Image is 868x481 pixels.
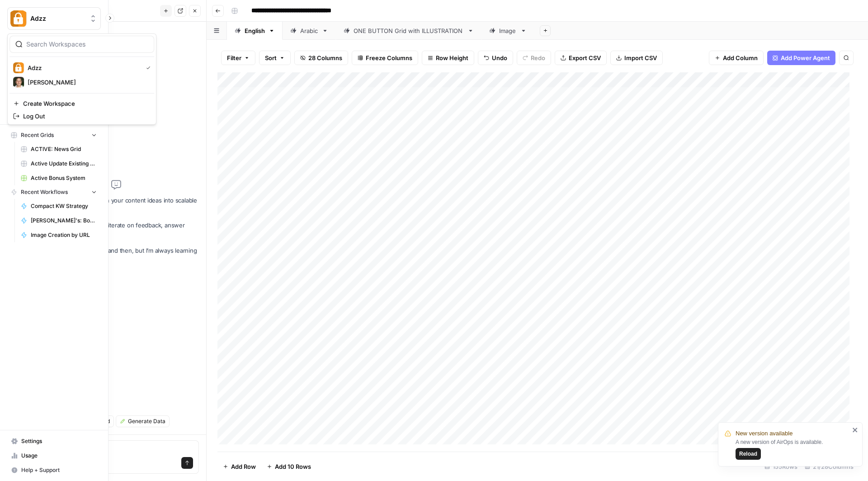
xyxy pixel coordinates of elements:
button: Reload [736,448,761,460]
span: [PERSON_NAME]'s: Bonuses Search [31,217,97,225]
button: Recent Workflows [7,185,101,199]
div: 21/28 Columns [801,459,857,474]
span: Undo [492,53,507,62]
button: close [852,426,859,434]
span: Add 10 Rows [275,462,311,471]
button: Add Power Agent [767,51,835,65]
a: Settings [7,434,101,448]
span: [PERSON_NAME] [28,78,147,87]
span: Reload [739,450,757,458]
input: Search Workspaces [26,40,148,49]
span: Active Update Existing Post [31,160,97,168]
p: Hi! I'm here to help you turn your content ideas into scalable solutions. [33,196,199,215]
span: Log Out [23,112,147,121]
span: New version available [736,429,793,438]
p: I can scaffold full solutions, iterate on feedback, answer questions, and offer advice. [33,221,199,240]
button: Workspace: Adzz [7,7,101,30]
div: Image [499,26,517,35]
div: Workspace: Adzz [7,33,156,125]
div: 155 Rows [761,459,801,474]
button: Redo [517,51,551,65]
a: ACTIVE: News Grid [17,142,101,156]
a: Active Bonus System [17,171,101,185]
span: Adzz [28,63,139,72]
span: Help + Support [21,466,97,474]
button: Export CSV [555,51,607,65]
span: Generate Data [128,417,165,425]
div: ONE BUTTON Grid with ILLUSTRATION [354,26,464,35]
div: A new version of AirOps is available. [736,438,849,460]
button: Add 10 Rows [261,459,316,474]
div: English [245,26,265,35]
button: Freeze Columns [352,51,418,65]
span: Image Creation by URL [31,231,97,239]
span: Adzz [30,14,85,23]
p: I might make mistakes now and then, but I’m always learning — let’s tackle it together! [33,246,199,265]
span: Add Column [723,53,758,62]
span: Create Workspace [23,99,147,108]
span: Recent Grids [21,131,54,139]
a: Active Update Existing Post [17,156,101,171]
span: Freeze Columns [366,53,412,62]
textarea: sin [39,444,193,453]
button: Filter [221,51,255,65]
span: Usage [21,452,97,460]
a: Image Creation by URL [17,228,101,242]
span: Settings [21,437,97,445]
span: Active Bonus System [31,174,97,182]
a: English [227,22,283,40]
a: Usage [7,448,101,463]
img: Adzz Logo [10,10,27,27]
button: Import CSV [610,51,663,65]
a: Log Out [9,110,154,123]
img: Adzz Logo [13,62,24,73]
button: Add Row [217,459,261,474]
span: Filter [227,53,241,62]
span: Add Row [231,462,256,471]
button: 28 Columns [294,51,348,65]
div: Arabic [300,26,318,35]
span: Compact KW Strategy [31,202,97,210]
button: Row Height [422,51,474,65]
a: [PERSON_NAME]'s: Bonuses Search [17,213,101,228]
span: Redo [531,53,545,62]
span: Sort [265,53,277,62]
a: Arabic [283,22,336,40]
span: Import CSV [624,53,657,62]
span: Export CSV [569,53,601,62]
span: Add Power Agent [781,53,830,62]
button: Add Column [709,51,764,65]
a: ONE BUTTON Grid with ILLUSTRATION [336,22,481,40]
img: Annie Logo [13,77,24,88]
a: Compact KW Strategy [17,199,101,213]
span: ACTIVE: News Grid [31,145,97,153]
button: Sort [259,51,291,65]
span: Recent Workflows [21,188,68,196]
button: Recent Grids [7,128,101,142]
a: Image [481,22,534,40]
button: Generate Data [116,415,170,427]
span: 28 Columns [308,53,342,62]
button: Help + Support [7,463,101,477]
button: Undo [478,51,513,65]
span: Row Height [436,53,468,62]
a: Create Workspace [9,97,154,110]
